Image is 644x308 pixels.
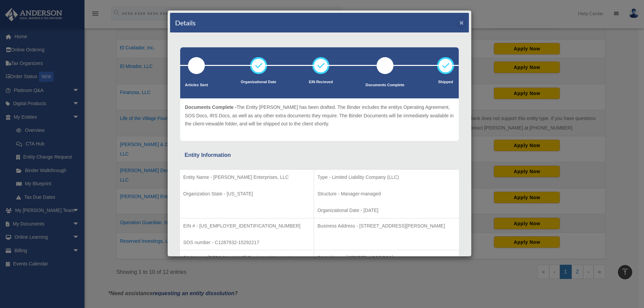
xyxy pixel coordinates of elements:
[183,254,310,262] p: RA Name - [PERSON_NAME] Registered Agents, Inc.
[241,79,276,86] p: Organizational Date
[185,103,454,128] p: The Entity [PERSON_NAME] has been drafted. The Binder includes the entitys Operating Agreement, S...
[185,104,236,110] span: Documents Complete -
[183,238,310,247] p: SOS number - C1287932-15292217
[175,18,196,27] h4: Details
[185,82,208,89] p: Articles Sent
[437,79,454,86] p: Shipped
[183,222,310,230] p: EIN # - [US_EMPLOYER_IDENTIFICATION_NUMBER]
[459,19,464,26] button: ×
[183,190,310,198] p: Organization State - [US_STATE]
[317,206,456,215] p: Organizational Date - [DATE]
[317,173,456,182] p: Type - Limited Liability Company (LLC)
[317,254,456,262] p: RA Address - [STREET_ADDRESS]
[365,82,404,89] p: Documents Complete
[185,150,454,160] div: Entity Information
[317,222,456,230] p: Business Address - [STREET_ADDRESS][PERSON_NAME]
[309,79,333,86] p: EIN Recieved
[183,173,310,182] p: Entity Name - [PERSON_NAME] Enterprises, LLC
[317,190,456,198] p: Structure - Manager-managed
